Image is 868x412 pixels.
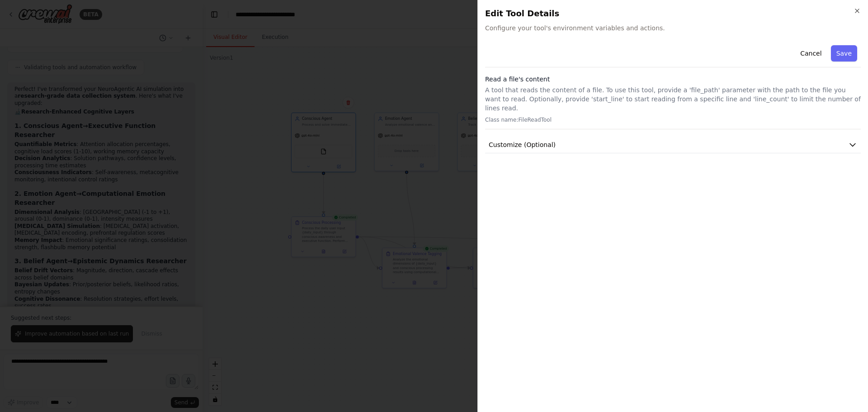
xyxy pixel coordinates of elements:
[485,116,861,123] p: Class name: FileReadTool
[485,137,861,153] button: Customize (Optional)
[795,45,827,62] button: Cancel
[831,45,857,62] button: Save
[485,75,861,84] h3: Read a file's content
[485,24,861,33] span: Configure your tool's environment variables and actions.
[485,85,861,113] p: A tool that reads the content of a file. To use this tool, provide a 'file_path' parameter with t...
[489,140,556,149] span: Customize (Optional)
[485,7,861,20] h2: Edit Tool Details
